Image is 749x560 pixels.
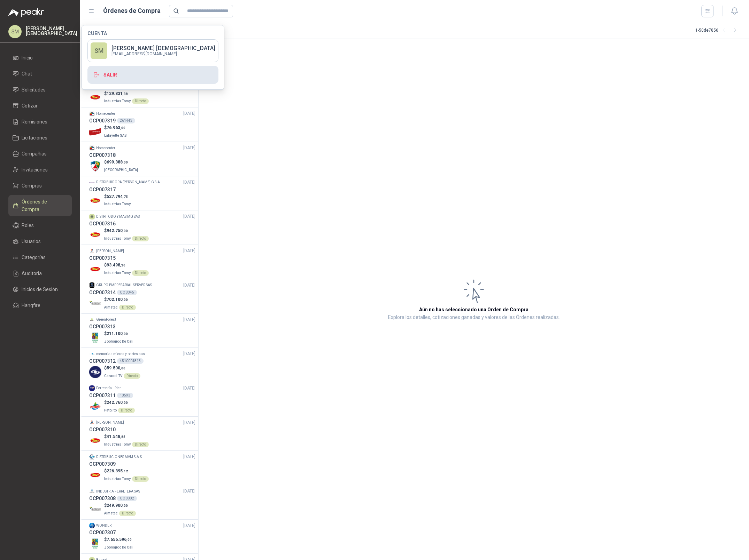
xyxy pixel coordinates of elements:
[89,145,95,151] img: Company Logo
[96,214,140,219] p: DISTRITODO Y MAS MG SAS
[89,366,101,378] img: Company Logo
[91,42,107,59] div: SM
[107,263,125,267] span: 93.498
[117,358,144,364] div: 4510004815
[107,400,128,405] span: 242.760
[22,102,38,110] span: Cotizar
[132,98,149,104] div: Directo
[107,125,125,130] span: 76.963
[89,351,95,357] img: Company Logo
[104,237,131,240] span: Industrias Tomy
[107,469,128,473] span: 226.395
[89,454,95,460] img: Company Logo
[89,297,101,310] img: Company Logo
[22,286,58,293] span: Inicios de Sesión
[104,511,118,515] span: Almatec
[183,282,195,289] span: [DATE]
[120,263,125,267] span: ,30
[89,400,101,413] img: Company Logo
[107,331,128,336] span: 211.100
[183,317,195,323] span: [DATE]
[120,435,125,439] span: ,85
[120,366,125,370] span: ,00
[89,126,101,138] img: Company Logo
[132,270,149,276] div: Directo
[104,433,149,440] p: $
[89,254,116,262] h3: OCP007315
[123,469,128,473] span: ,12
[22,198,65,213] span: Órdenes de Compra
[87,31,218,36] h4: Cuenta
[104,202,131,206] span: Industrias Tomy
[89,289,116,296] h3: OCP007314
[107,297,128,302] span: 702.100
[89,151,116,159] h3: OCP007318
[22,86,46,94] span: Solicitudes
[119,305,136,310] div: Directo
[104,159,139,166] p: $
[118,408,135,413] div: Directo
[96,111,115,117] p: Homecenter
[89,229,101,241] img: Company Logo
[183,522,195,529] span: [DATE]
[107,434,125,439] span: 41.548
[104,90,149,97] p: $
[89,194,101,207] img: Company Logo
[8,25,22,38] div: SM
[89,469,101,481] img: Company Logo
[96,282,152,288] p: GRUPO EMPRESARIAL SERVER SAS
[104,305,118,309] span: Almatec
[132,442,149,447] div: Directo
[22,238,41,245] span: Usuarios
[22,254,46,261] span: Categorías
[8,115,72,128] a: Remisiones
[123,92,128,96] span: ,38
[123,504,128,507] span: ,00
[104,502,136,509] p: $
[183,248,195,254] span: [DATE]
[89,76,195,105] a: Company Logo[PERSON_NAME][DATE] OCP007320Company Logo$129.831,38Industrias TomyDirecto
[419,306,528,313] h3: Aún no has seleccionado una Orden de Compra
[89,357,116,365] h3: OCP007312
[22,70,32,78] span: Chat
[104,477,131,481] span: Industrias Tomy
[96,489,140,494] p: INDUSTRIA FERRETERA SAS
[89,385,195,414] a: Company LogoFerretería Líder[DATE] OCP00731113593Company Logo$242.760,00PatojitoDirecto
[8,267,72,280] a: Auditoria
[183,385,195,392] span: [DATE]
[89,117,116,125] h3: OCP007319
[89,434,101,447] img: Company Logo
[123,160,128,164] span: ,00
[87,39,218,62] a: SM[PERSON_NAME] [DEMOGRAPHIC_DATA][EMAIL_ADDRESS][DOMAIN_NAME]
[111,52,215,56] p: [EMAIL_ADDRESS][DOMAIN_NAME]
[107,160,128,165] span: 699.388
[8,131,72,144] a: Licitaciones
[89,186,116,193] h3: OCP007317
[104,134,127,137] span: Lafayette SAS
[183,419,195,426] span: [DATE]
[89,522,195,551] a: Company LogoWONDER[DATE] OCP007307Company Logo$7.656.596,00Zoologico De Cali
[89,160,101,172] img: Company Logo
[8,179,72,192] a: Compras
[8,99,72,112] a: Cotizar
[104,374,122,378] span: Caracol TV
[96,248,124,254] p: [PERSON_NAME]
[96,420,124,425] p: [PERSON_NAME]
[183,179,195,186] span: [DATE]
[104,262,149,269] p: $
[132,476,149,482] div: Directo
[123,229,128,233] span: ,00
[123,401,128,405] span: ,00
[89,110,195,139] a: Company LogoHomecenter[DATE] OCP007319261443Company Logo$76.963,00Lafayette SAS
[8,283,72,296] a: Inicios de Sesión
[104,271,131,275] span: Industrias Tomy
[22,54,33,62] span: Inicio
[104,408,117,412] span: Patojito
[104,125,128,131] p: $
[22,302,40,309] span: Hangfire
[89,419,195,448] a: Company Logo[PERSON_NAME][DATE] OCP007310Company Logo$41.548,85Industrias TomyDirecto
[120,126,125,130] span: ,00
[89,454,195,482] a: Company LogoDISTRIBUCIONES MVM S.A.S.[DATE] OCP007309Company Logo$226.395,12Industrias TomyDirecto
[89,426,116,433] h3: OCP007310
[96,179,160,185] p: DISTRIBUIDORA [PERSON_NAME] G S.A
